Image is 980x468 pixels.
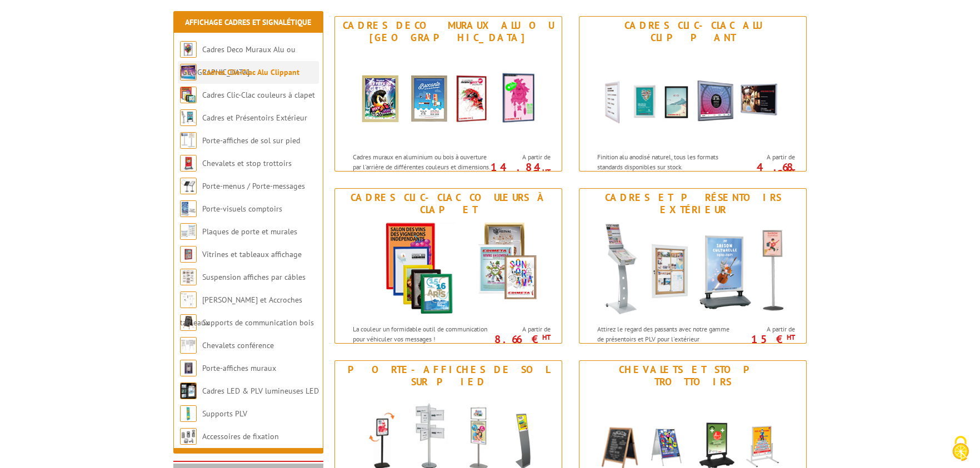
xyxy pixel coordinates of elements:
img: Plaques de porte et murales [180,223,197,240]
a: Porte-affiches de sol sur pied [202,135,300,145]
div: Porte-affiches de sol sur pied [338,364,559,388]
img: Cadres Deco Muraux Alu ou Bois [180,41,197,58]
a: Supports de communication bois [202,318,314,328]
a: Supports PLV [202,409,247,419]
img: Cimaises et Accroches tableaux [180,291,197,308]
sup: HT [542,167,551,177]
a: Cadres Deco Muraux Alu ou [GEOGRAPHIC_DATA] [180,44,296,77]
a: Cadres Clic-Clac couleurs à clapet [202,90,315,100]
img: Cadres Deco Muraux Alu ou Bois [346,47,551,147]
a: Cadres et Présentoirs Extérieur Cadres et Présentoirs Extérieur Attirez le regard des passants av... [579,188,807,344]
div: Chevalets et stop trottoirs [582,364,803,388]
img: Cadres Clic-Clac couleurs à clapet [346,219,551,319]
span: A partir de [738,325,795,334]
a: Suspension affiches par câbles [202,272,306,282]
img: Supports PLV [180,405,197,422]
div: Cadres Clic-Clac Alu Clippant [582,19,803,44]
img: Cadres et Présentoirs Extérieur [590,219,796,319]
sup: HT [542,333,551,342]
img: Cadres Clic-Clac Alu Clippant [590,47,796,147]
img: Porte-affiches muraux [180,360,197,376]
div: Cadres Deco Muraux Alu ou [GEOGRAPHIC_DATA] [338,19,559,44]
img: Cookies (fenêtre modale) [947,435,974,462]
p: 4.68 € [733,164,795,177]
sup: HT [787,333,795,342]
a: Cadres Clic-Clac Alu Clippant Cadres Clic-Clac Alu Clippant Finition alu anodisé naturel, tous le... [579,16,807,172]
p: Cadres muraux en aluminium ou bois à ouverture par l'arrière de différentes couleurs et dimension... [353,152,491,190]
span: A partir de [494,153,551,162]
img: Cadres Clic-Clac couleurs à clapet [180,87,197,103]
img: Porte-affiches de sol sur pied [180,132,197,149]
p: La couleur un formidable outil de communication pour véhiculer vos messages ! [353,324,491,343]
a: Accessoires de fixation [202,431,279,441]
img: Porte-visuels comptoirs [180,200,197,217]
a: Cadres et Présentoirs Extérieur [202,113,307,123]
img: Chevalets conférence [180,337,197,354]
a: Porte-affiches muraux [202,363,276,373]
a: Cadres Deco Muraux Alu ou [GEOGRAPHIC_DATA] Cadres Deco Muraux Alu ou Bois Cadres muraux en alumi... [334,16,562,172]
img: Suspension affiches par câbles [180,269,197,285]
span: A partir de [738,153,795,162]
div: Cadres et Présentoirs Extérieur [582,192,803,216]
a: Porte-menus / Porte-messages [202,181,305,191]
button: Cookies (fenêtre modale) [941,430,980,468]
p: 14.84 € [488,164,551,177]
p: 15 € [733,336,795,343]
a: Cadres Clic-Clac Alu Clippant [202,67,299,77]
a: Plaques de porte et murales [202,227,297,236]
a: [PERSON_NAME] et Accroches tableaux [180,295,302,328]
a: Chevalets et stop trottoirs [202,158,292,168]
a: Porte-visuels comptoirs [202,204,282,214]
p: Finition alu anodisé naturel, tous les formats standards disponibles sur stock. [597,152,735,171]
img: Accessoires de fixation [180,428,197,445]
img: Cadres et Présentoirs Extérieur [180,109,197,126]
a: Affichage Cadres et Signalétique [185,17,311,27]
div: Cadres Clic-Clac couleurs à clapet [338,192,559,216]
a: Chevalets conférence [202,340,274,350]
sup: HT [787,167,795,177]
a: Vitrines et tableaux affichage [202,249,302,259]
img: Cadres LED & PLV lumineuses LED [180,383,197,399]
span: A partir de [494,325,551,334]
img: Porte-menus / Porte-messages [180,178,197,194]
a: Cadres Clic-Clac couleurs à clapet Cadres Clic-Clac couleurs à clapet La couleur un formidable ou... [334,188,562,344]
img: Chevalets et stop trottoirs [180,155,197,172]
a: Cadres LED & PLV lumineuses LED [202,386,319,396]
p: 8.66 € [488,336,551,343]
img: Vitrines et tableaux affichage [180,246,197,263]
p: Attirez le regard des passants avec notre gamme de présentoirs et PLV pour l'extérieur [597,324,735,343]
